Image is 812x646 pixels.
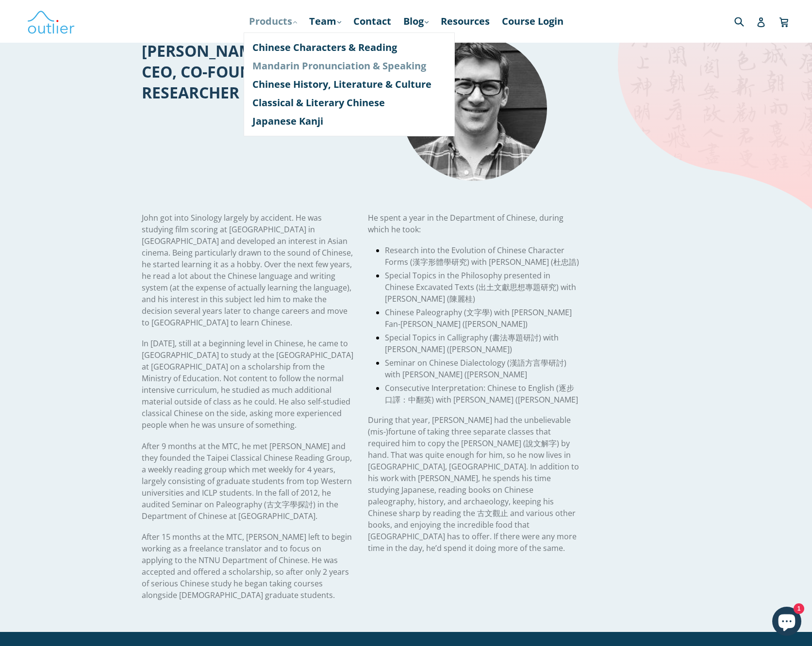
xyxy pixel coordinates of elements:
[732,11,759,31] input: Search
[142,338,353,430] span: In [DATE], still at a beginning level in Chinese, he came to [GEOGRAPHIC_DATA] to study at the [G...
[252,112,446,130] a: Japanese Kanji
[348,13,396,30] a: Contact
[304,13,346,30] a: Team
[385,383,578,405] span: Consecutive Interpretation: Chinese to English (逐步口譯：中翻英) with [PERSON_NAME] ([PERSON_NAME]
[385,357,566,380] span: Seminar on Chinese Dialectology (漢語方言學研討) with [PERSON_NAME] ([PERSON_NAME]
[385,307,572,329] span: Chinese Paleography (文字學) with [PERSON_NAME] Fan-[PERSON_NAME] ([PERSON_NAME])
[436,13,495,30] a: Resources
[27,7,75,35] img: Outlier Linguistics
[769,607,804,638] inbox-online-store-chat: Shopify online store chat
[142,532,352,600] span: After 15 months at the MTC, [PERSON_NAME] left to begin working as a freelance translator and to ...
[385,245,579,267] span: Research into the Evolution of Chinese Character Forms (漢字形體學研究) with [PERSON_NAME] (杜忠誥)
[398,13,433,30] a: Blog
[368,212,563,235] span: He spent a year in the Department of Chinese, during which he took:
[142,40,354,103] h1: [PERSON_NAME] CEO, CO-FOUNDER, RESEARCHER
[142,441,352,521] span: After 9 months at the MTC, he met [PERSON_NAME] and they founded the Taipei Classical Chinese Rea...
[142,212,144,223] span: J
[252,38,446,57] a: Chinese Characters & Reading
[252,75,446,94] a: Chinese History, Literature & Culture
[497,13,568,30] a: Course Login
[368,415,579,553] span: During that year, [PERSON_NAME] had the unbelievable (mis-)fortune of taking three separate class...
[385,270,576,304] span: Special Topics in the Philosophy presented in Chinese Excavated Texts (出土文獻思想專題研究) with [PERSON_N...
[252,57,446,75] a: Mandarin Pronunciation & Speaking
[244,13,302,30] a: Products
[385,332,559,355] span: Special Topics in Calligraphy (書法專題研討) with [PERSON_NAME] ([PERSON_NAME])
[142,212,353,328] span: ohn got into Sinology largely by accident. He was studying film scoring at [GEOGRAPHIC_DATA] in [...
[252,94,446,112] a: Classical & Literary Chinese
